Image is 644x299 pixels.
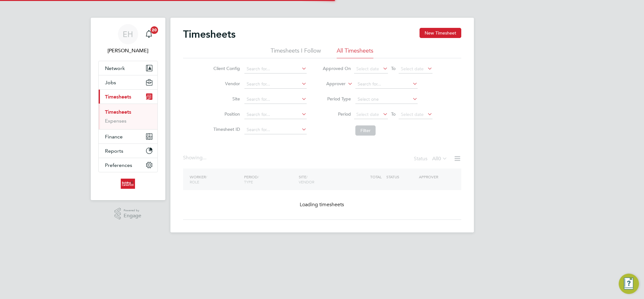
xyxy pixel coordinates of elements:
[99,61,157,75] button: Network
[432,156,447,162] label: All
[98,47,158,54] span: Emma Hughes
[124,208,141,213] span: Powered by
[105,94,131,100] span: Timesheets
[244,65,307,73] input: Search for...
[105,80,116,86] span: Jobs
[212,96,240,102] label: Site
[99,104,157,129] div: Timesheets
[438,156,441,162] span: 0
[322,96,351,102] label: Period Type
[105,65,125,71] span: Network
[244,125,307,134] input: Search for...
[212,126,240,132] label: Timesheet ID
[401,66,424,72] span: Select date
[355,125,376,136] button: Filter
[414,155,449,163] div: Status
[212,66,240,71] label: Client Config
[355,95,418,104] input: Select one
[389,110,397,118] span: To
[356,111,379,117] span: Select date
[99,144,157,158] button: Reports
[322,66,351,71] label: Approved On
[105,134,123,140] span: Finance
[99,130,157,143] button: Finance
[99,158,157,172] button: Preferences
[98,179,158,189] a: Go to home page
[105,162,132,168] span: Preferences
[150,26,158,34] span: 20
[355,80,418,89] input: Search for...
[244,95,307,104] input: Search for...
[143,24,155,44] a: 20
[124,213,141,219] span: Engage
[420,28,461,38] button: New Timesheet
[244,110,307,119] input: Search for...
[183,28,236,41] h2: Timesheets
[271,47,321,58] li: Timesheets I Follow
[123,30,133,38] span: EH
[105,109,131,115] a: Timesheets
[203,155,206,161] span: ...
[105,118,126,124] a: Expenses
[183,155,208,161] div: Showing
[356,66,379,72] span: Select date
[91,18,165,200] nav: Main navigation
[244,80,307,89] input: Search for...
[99,90,157,104] button: Timesheets
[401,111,424,117] span: Select date
[389,64,397,73] span: To
[99,75,157,89] button: Jobs
[322,111,351,117] label: Period
[619,274,639,294] button: Engage Resource Center
[212,81,240,86] label: Vendor
[105,148,123,154] span: Reports
[121,179,135,189] img: buildingcareersuk-logo-retina.png
[317,81,346,87] label: Approver
[212,111,240,117] label: Position
[114,208,141,220] a: Powered byEngage
[337,47,373,58] li: All Timesheets
[98,24,158,54] a: EH[PERSON_NAME]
